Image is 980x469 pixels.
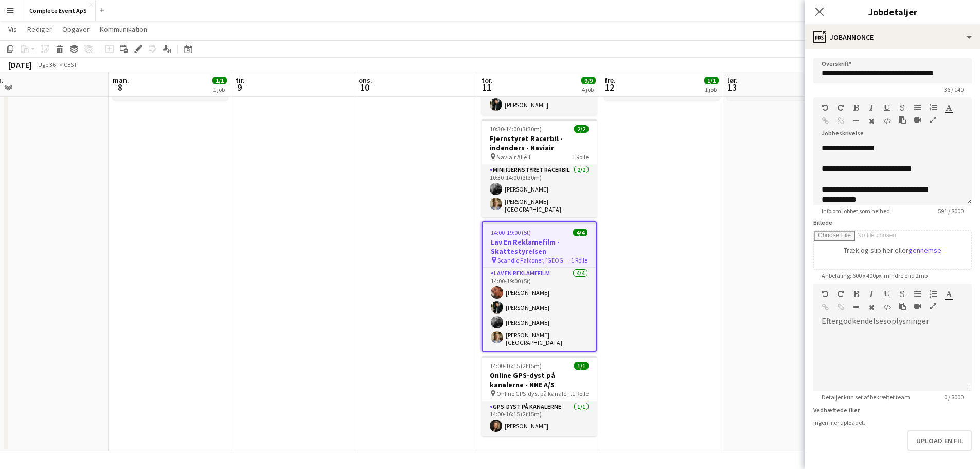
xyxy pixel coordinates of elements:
h3: Jobdetaljer [805,5,980,19]
button: HTML-kode [883,303,890,311]
button: Fortryd [822,103,829,112]
button: Gentag [837,103,844,112]
span: 36 / 140 [936,85,972,93]
button: Ordnet liste [930,103,937,112]
span: Opgaver [62,25,90,34]
span: 12 [603,81,616,93]
button: Tekstfarve [945,103,952,112]
span: Rediger [27,25,52,34]
app-job-card: 14:00-16:15 (2t15m)1/1Online GPS-dyst på kanalerne - NNE A/S Online GPS-dyst på kanalerne1 RolleG... [482,356,597,436]
button: Gentag [837,290,844,298]
span: Online GPS-dyst på kanalerne [496,390,572,397]
button: Upload en fil [907,430,972,451]
button: Vandret linje [852,303,860,311]
button: HTML-kode [883,117,890,125]
span: Vis [8,25,17,34]
button: Kursiv [868,290,875,298]
label: Vedhæftede filer [813,406,860,414]
button: Fuld skærm [930,116,937,124]
button: Sæt ind som almindelig tekst [899,302,906,310]
h3: Online GPS-dyst på kanalerne - NNE A/S [482,371,597,389]
span: Uge 36 [34,61,60,68]
button: Ryd formatering [868,303,875,311]
span: 8 [111,81,129,93]
span: ons. [359,76,372,85]
span: tir. [236,76,245,85]
span: Info om jobbet som helhed [813,207,898,215]
span: lør. [727,76,738,85]
button: Gennemstreget [899,290,906,298]
a: Opgaver [58,23,94,36]
span: fre. [604,76,616,85]
a: Rediger [23,23,56,36]
button: Sæt ind som almindelig tekst [899,116,906,124]
span: 1/1 [574,362,589,370]
a: Kommunikation [96,23,151,36]
button: Fed [852,290,860,298]
div: 4 job [582,85,595,93]
span: 591 / 8000 [930,207,972,215]
div: Jobannonce [805,25,980,49]
div: CEST [64,61,77,68]
span: 1/1 [212,77,227,84]
span: 1 Rolle [571,256,587,264]
span: Naviair Allé 1 [496,153,531,161]
span: 10:30-14:00 (3t30m) [490,125,542,133]
button: Uordnet liste [914,103,921,112]
span: 14:00-19:00 (5t) [491,229,531,236]
button: Kursiv [868,103,875,112]
h3: Fjernstyret Racerbil - indendørs - Naviair [482,134,597,152]
button: Understregning [883,103,890,112]
button: Ordnet liste [930,290,937,298]
span: man. [113,76,129,85]
div: 1 job [705,85,718,93]
button: Indsæt video [914,116,921,124]
span: 9/9 [581,77,596,84]
app-card-role: GPS-dyst på kanalerne1/114:00-16:15 (2t15m)[PERSON_NAME] [482,401,597,436]
span: 1/1 [704,77,719,84]
app-card-role: Mini Fjernstyret Racerbil2/210:30-14:00 (3t30m)[PERSON_NAME][PERSON_NAME][GEOGRAPHIC_DATA] [482,164,597,217]
button: Complete Event ApS [21,1,96,21]
span: 1 Rolle [572,390,589,397]
span: tor. [482,76,493,85]
app-job-card: 14:00-19:00 (5t)4/4Lav En Reklamefilm - Skattestyrelsen Scandic Falkoner, [GEOGRAPHIC_DATA]1 Roll... [482,221,597,352]
button: Fuld skærm [930,302,937,310]
span: Detaljer kun set af bekræftet team [813,393,918,401]
button: Fed [852,103,860,112]
button: Ryd formatering [868,117,875,125]
span: 14:00-16:15 (2t15m) [490,362,542,370]
div: 1 job [213,85,226,93]
span: 10 [357,81,372,93]
button: Gennemstreget [899,103,906,112]
app-card-role: Lav En Reklamefilm4/414:00-19:00 (5t)[PERSON_NAME][PERSON_NAME][PERSON_NAME][PERSON_NAME][GEOGRAP... [483,268,596,351]
span: Kommunikation [100,25,147,34]
app-job-card: 10:30-14:00 (3t30m)2/2Fjernstyret Racerbil - indendørs - Naviair Naviair Allé 11 RolleMini Fjerns... [482,119,597,217]
span: Anbefaling: 600 x 400px, mindre end 2mb [813,272,936,280]
span: 2/2 [574,125,589,133]
span: 13 [726,81,738,93]
span: 11 [480,81,493,93]
span: 0 / 8000 [936,393,972,401]
div: Ingen filer uploadet. [813,419,972,426]
h3: Lav En Reklamefilm - Skattestyrelsen [483,237,596,256]
button: Tekstfarve [945,290,952,298]
button: Uordnet liste [914,290,921,298]
span: 1 Rolle [572,153,589,161]
a: Vis [4,23,21,36]
button: Understregning [883,290,890,298]
span: 9 [234,81,245,93]
span: 4/4 [573,229,587,236]
button: Indsæt video [914,302,921,310]
button: Fortryd [822,290,829,298]
div: [DATE] [8,60,32,70]
button: Vandret linje [852,117,860,125]
span: Scandic Falkoner, [GEOGRAPHIC_DATA] [497,256,571,264]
